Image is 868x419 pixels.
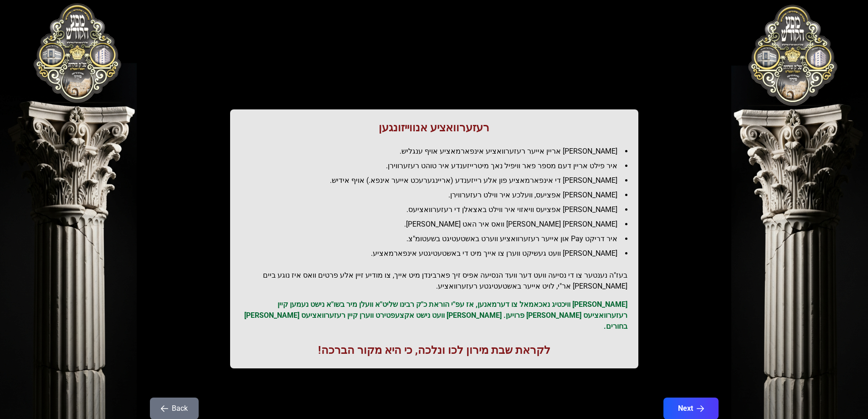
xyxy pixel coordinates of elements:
li: איר דריקט Pay און אייער רעזערוואציע ווערט באשטעטיגט בשעטומ"צ. [248,233,627,244]
h1: לקראת שבת מירון לכו ונלכה, כי היא מקור הברכה! [241,343,627,357]
li: איר פילט אריין דעם מספר פאר וויפיל נאך מיטרייזענדע איר טוהט רעזערווירן. [248,160,627,171]
h2: בעז"ה נענטער צו די נסיעה וועט דער וועד הנסיעה אפיס זיך פארבינדן מיט אייך, צו מודיע זיין אלע פרטים... [241,270,627,292]
li: [PERSON_NAME] אפציעס וויאזוי איר ווילט באצאלן די רעזערוואציעס. [248,204,627,215]
p: [PERSON_NAME] וויכטיג נאכאמאל צו דערמאנען, אז עפ"י הוראת כ"ק רבינו שליט"א וועלן מיר בשו"א נישט נע... [241,299,627,332]
li: [PERSON_NAME] [PERSON_NAME] וואס איר האט [PERSON_NAME]. [248,219,627,230]
li: [PERSON_NAME] וועט געשיקט ווערן צו אייך מיט די באשטעטיגטע אינפארמאציע. [248,248,627,259]
li: [PERSON_NAME] אריין אייער רעזערוואציע אינפארמאציע אויף ענגליש. [248,146,627,157]
li: [PERSON_NAME] אפציעס, וועלכע איר ווילט רעזערווירן. [248,190,627,201]
li: [PERSON_NAME] די אינפארמאציע פון אלע רייזענדע (אריינגערעכט אייער אינפא.) אויף אידיש. [248,175,627,186]
h1: רעזערוואציע אנווייזונגען [241,120,627,135]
